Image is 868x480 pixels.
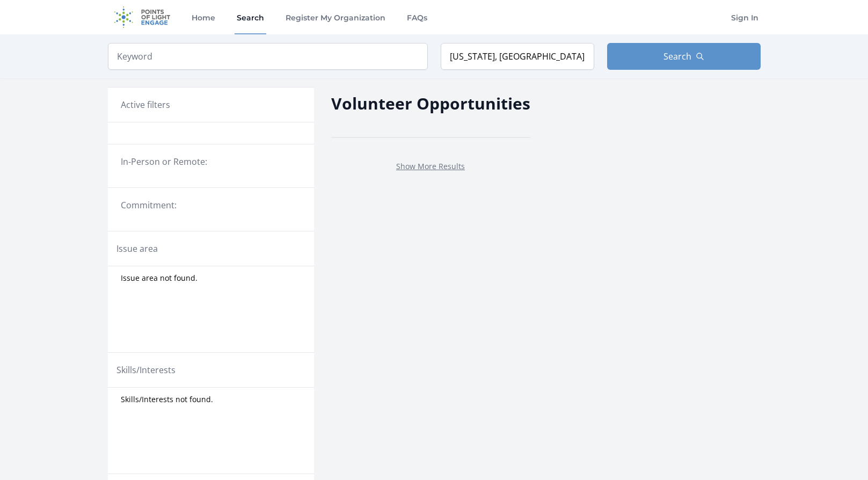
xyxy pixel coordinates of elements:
[121,98,170,111] h3: Active filters
[121,394,213,405] span: Skills/Interests not found.
[396,161,465,171] a: Show More Results
[121,273,198,283] span: Issue area not found.
[116,363,176,376] legend: Skills/Interests
[121,155,301,168] legend: In-Person or Remote:
[607,43,761,70] button: Search
[116,242,158,255] legend: Issue area
[108,43,428,70] input: Keyword
[663,50,691,63] span: Search
[331,91,530,115] h2: Volunteer Opportunities
[121,199,301,212] legend: Commitment:
[441,43,594,70] input: Location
